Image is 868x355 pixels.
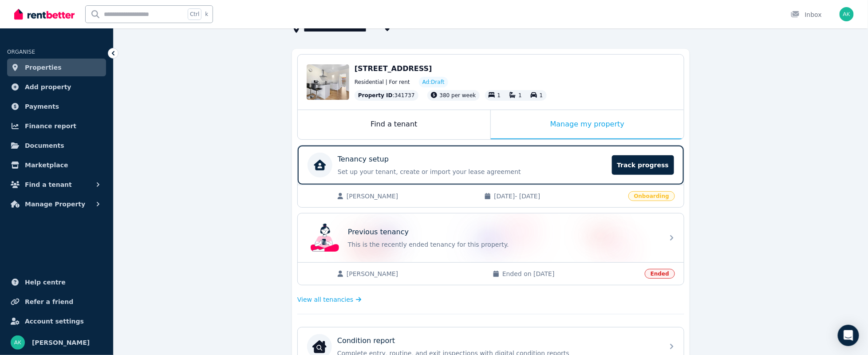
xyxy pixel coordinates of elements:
span: [PERSON_NAME] [32,337,90,348]
span: 1 [497,92,501,99]
span: Residential | For rent [355,79,410,86]
img: RentBetter [14,8,75,21]
a: Documents [7,137,106,154]
span: Marketplace [25,160,68,170]
a: Finance report [7,117,106,135]
span: Documents [25,140,64,151]
a: Tenancy setupSet up your tenant, create or import your lease agreementTrack progress [298,146,684,185]
span: [DATE] - [DATE] [494,192,623,201]
span: Refer a friend [25,296,73,307]
span: Ad: Draft [422,79,445,86]
a: Marketplace [7,156,106,174]
button: Find a tenant [7,176,106,193]
a: Help centre [7,273,106,291]
span: Find a tenant [25,179,72,190]
span: k [205,11,208,18]
span: ORGANISE [7,49,35,55]
a: View all tenancies [297,295,362,304]
span: [PERSON_NAME] [347,192,475,201]
span: Payments [25,101,59,112]
a: Account settings [7,312,106,330]
span: Manage Property [25,199,85,209]
a: Refer a friend [7,293,106,311]
span: 1 [518,92,522,99]
span: Ended [645,269,675,279]
img: Adie Kriesl [840,7,854,21]
span: Properties [25,62,62,73]
span: Track progress [612,155,674,175]
span: [STREET_ADDRESS] [355,64,432,73]
p: This is the recently ended tenancy for this property. [348,240,659,249]
div: : 341737 [355,90,418,101]
p: Previous tenancy [348,227,409,237]
span: Finance report [25,121,76,131]
a: Payments [7,98,106,115]
span: Ctrl [188,8,201,20]
span: Onboarding [628,191,675,201]
span: Ended on [DATE] [502,269,639,278]
a: Add property [7,78,106,96]
img: Previous tenancy [311,224,339,252]
button: Manage Property [7,195,106,213]
p: Set up your tenant, create or import your lease agreement [338,167,607,176]
div: Find a tenant [298,110,490,139]
div: Manage my property [491,110,684,139]
p: Tenancy setup [338,154,389,165]
img: Condition report [312,339,327,354]
div: Open Intercom Messenger [838,325,859,346]
span: [PERSON_NAME] [347,269,484,278]
span: 1 [540,92,543,99]
p: Condition report [337,335,395,346]
div: Inbox [791,10,822,19]
span: View all tenancies [297,295,353,304]
span: Help centre [25,277,66,288]
img: Adie Kriesl [11,335,25,350]
a: Previous tenancyPrevious tenancyThis is the recently ended tenancy for this property. [298,213,684,262]
a: Properties [7,59,106,76]
span: Property ID [358,92,393,99]
span: Add property [25,82,71,92]
span: Account settings [25,316,84,327]
span: 380 per week [440,92,476,99]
